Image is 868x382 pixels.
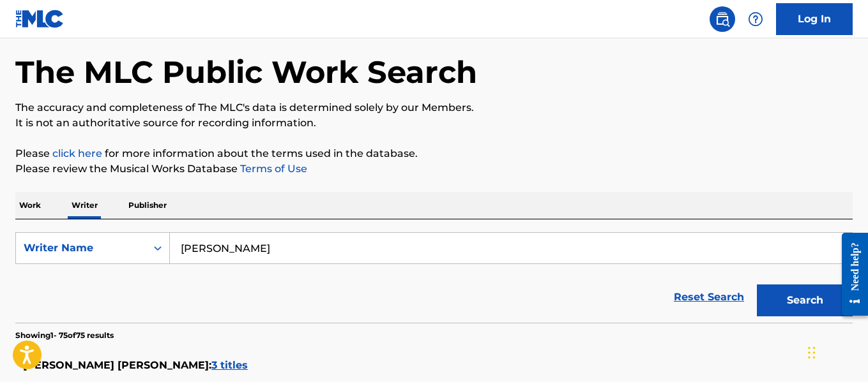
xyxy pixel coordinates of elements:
[24,240,139,256] div: Writer Name
[15,232,853,323] form: Search Form
[15,100,853,115] p: The accuracy and completeness of The MLC's data is determined solely by our Members.
[743,6,768,32] div: Help
[748,11,763,27] img: help
[804,321,868,382] div: Widget de chat
[757,284,853,316] button: Search
[715,11,730,27] img: search
[52,147,102,159] a: click here
[667,283,750,311] a: Reset Search
[808,334,816,372] div: Arrastrar
[15,146,853,161] p: Please for more information about the terms used in the database.
[15,161,853,177] p: Please review the Musical Works Database
[23,359,211,371] span: [PERSON_NAME] [PERSON_NAME] :
[15,10,65,28] img: MLC Logo
[238,163,307,175] a: Terms of Use
[710,6,735,32] a: Public Search
[776,3,853,35] a: Log In
[15,192,45,219] p: Work
[15,330,114,341] p: Showing 1 - 75 of 75 results
[804,321,868,382] iframe: Chat Widget
[832,223,868,326] iframe: Resource Center
[15,115,853,131] p: It is not an authoritative source for recording information.
[211,359,248,371] span: 3 titles
[125,192,171,219] p: Publisher
[68,192,102,219] p: Writer
[15,53,477,91] h1: The MLC Public Work Search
